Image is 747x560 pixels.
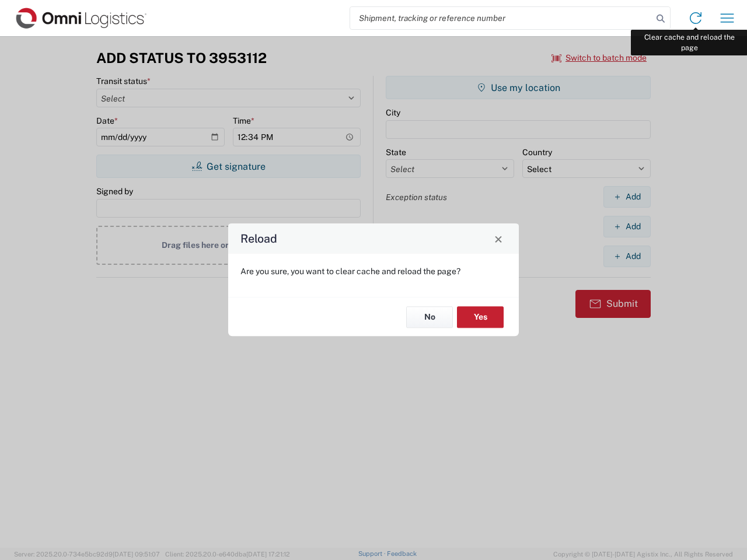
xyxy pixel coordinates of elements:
button: Close [490,230,507,247]
button: Yes [457,306,504,328]
button: No [406,306,453,328]
h4: Reload [240,230,277,247]
input: Shipment, tracking or reference number [350,7,652,29]
p: Are you sure, you want to clear cache and reload the page? [240,266,507,276]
